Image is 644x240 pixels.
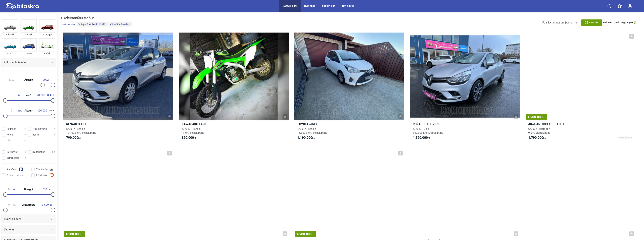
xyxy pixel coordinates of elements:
[24,139,26,142] span: 40
[66,122,79,126] b: Renault
[311,233,314,236] span: kr.
[617,136,632,140] span: 1.990.000 kr.
[7,173,24,177] span: Staðsett erlendis
[410,122,520,126] h2: CLIO ZEN
[297,232,314,236] span: 200.000
[182,127,204,134] span: 6/2017 · Bensín -1 km. Beinskipting
[63,33,173,143] a: RenaultCLIO5/2017 · Bensín124.000 km. Beinskipting790.000kr.
[24,156,26,160] span: 14
[410,33,520,143] a: RenaultCLIO ZEN5/2017 · Dísel149.000 km. Sjálfskipting1.590.000kr.
[39,51,55,55] div: Rafbíll
[5,203,16,206] span: kg.
[542,21,578,24] span: Fá tilkynningar um þennan leit
[297,127,327,134] span: 4/2017 · Bensín 162.000 km. Beinskipting
[528,136,543,140] b: 1.790.000
[81,23,105,25] span: Árgerð frá 2017 til 2022
[66,127,96,134] span: 5/2017 · Bensín 124.000 km. Beinskipting
[32,133,39,137] span: Bensín
[528,115,545,119] span: 200.000
[109,22,132,26] button: Netbifreiðasalan
[7,168,18,171] span: Á staðnum
[413,136,430,140] span: kr.
[32,150,45,154] span: Sjálfskipting
[4,60,27,65] span: Allir framleiðendur
[322,4,335,8] a: Allt um bíla
[2,33,18,36] div: Fólksbíll
[5,109,22,112] span: km.
[52,150,55,154] span: 118
[66,232,83,236] span: 300.000
[23,188,34,191] span: Drægni
[543,116,545,119] span: kr.
[7,156,19,160] span: Beinskipting
[179,122,289,126] h2: KX450
[413,122,426,126] b: Renault
[294,122,404,126] h2: YARIS
[36,173,48,177] span: K7 bílasölur
[35,109,52,112] span: km.
[66,136,78,140] b: 790.000
[53,133,55,137] span: 19
[60,23,75,26] button: Hreinsa síu
[528,122,541,126] b: JIAYUAN
[297,122,308,126] b: Toyota
[603,21,633,24] span: Raða eftir: Verð, lægsta fyrst
[66,136,81,140] span: kr.
[342,4,354,8] a: Um okkur
[294,33,404,143] a: ToyotaYARIS4/2017 · Bensín162.000 km. Beinskipting1.190.000kr.
[297,136,315,140] span: kr.
[25,94,32,97] span: Verð
[80,233,83,236] span: kr.
[7,127,16,131] span: Rafmagn
[2,51,18,55] div: Skutbíll
[36,168,48,171] span: Tilboðsbílar
[5,188,17,191] span: km.
[297,136,312,140] b: 1.190.000
[24,109,33,112] span: Akstur
[24,78,34,81] span: Árgerð
[77,22,108,26] button: Árgerð frá 2017 til 2022
[525,33,635,143] a: 200.000kr.JIAYUANEIDOLA GOLFBÍLL6/2022 · Rafmagn0 km. Sjálfskipting1.790.000kr.1.990.000 kr.
[282,4,297,8] a: Notaðir bílar
[60,16,67,20] b: 132
[4,227,14,232] span: Litatónn
[528,136,546,140] span: kr.
[5,94,20,97] span: kr.
[589,21,598,24] span: Vista leit
[32,127,47,131] span: Plug-in hybrid
[603,21,636,24] button: Raða eftir: Verð, lægsta fyrst
[413,127,443,134] span: 5/2017 · Dísel 149.000 km. Sjálfskipting
[24,133,26,137] span: 13
[24,127,26,131] span: 41
[39,33,55,36] div: Sportjeppi
[182,136,197,140] span: kr.
[525,122,635,126] h2: EIDOLA GOLFBÍLL
[37,94,52,97] span: kr.
[7,150,18,154] span: Óskilgreint
[53,127,55,131] span: 19
[182,122,197,126] b: Kawasaki
[63,122,173,126] h2: CLIO
[528,127,550,134] span: 6/2022 · Rafmagn 0 km. Sjálfskipting
[41,203,52,206] span: kg.
[179,33,289,143] a: KawasakiKX4506/2017 · Bensín-1 km. Beinskipting890.000kr.
[182,136,194,140] b: 890.000
[4,217,21,221] span: Stærð og gerð
[21,203,36,206] span: Dráttargeta
[7,139,11,142] span: Dísel
[304,4,315,8] a: Nýir bílar
[112,23,129,25] span: Netbifreiðasalan
[20,51,37,55] div: 7 Sæta
[24,150,26,154] span: 10
[628,4,632,8] img: user-login.svg
[60,16,133,20] div: leitarniðurstöður
[20,33,37,36] div: Smábíl
[413,136,428,140] b: 1.590.000
[7,133,13,137] span: Hybrid
[40,188,52,191] span: km.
